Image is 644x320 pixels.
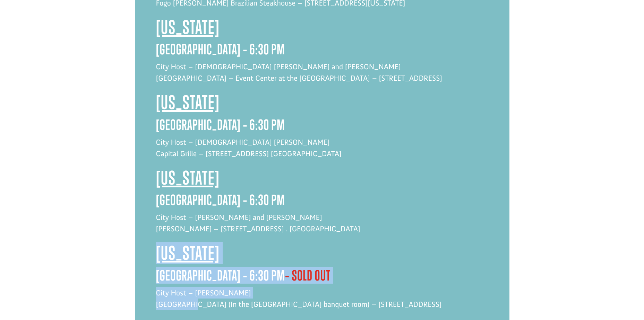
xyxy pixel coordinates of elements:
[12,28,17,33] img: US.png
[285,267,331,284] span: – Sold Out
[12,21,95,26] div: to
[156,167,220,189] span: [US_STATE]
[19,28,95,33] span: [GEOGRAPHIC_DATA] , [GEOGRAPHIC_DATA]
[156,41,489,61] h3: [GEOGRAPHIC_DATA] – 6:30 PM
[156,287,489,318] p: City Host – [PERSON_NAME] [GEOGRAPHIC_DATA] (In the [GEOGRAPHIC_DATA] banquet room) – [STREET_ADD...
[156,242,220,264] span: [US_STATE]
[156,192,489,212] h3: [GEOGRAPHIC_DATA] – 6:30 PM
[12,15,18,20] img: emoji partyFace
[98,14,129,26] button: Donate
[156,16,220,38] span: [US_STATE]
[156,212,489,242] p: City Host – [PERSON_NAME] and [PERSON_NAME] [PERSON_NAME] – [STREET_ADDRESS] . [GEOGRAPHIC_DATA]
[12,7,95,21] div: [PERSON_NAME] donated $100
[156,117,489,136] h3: [GEOGRAPHIC_DATA] – 6:30 PM
[156,91,220,113] span: [US_STATE]
[156,61,489,91] p: City Host – [DEMOGRAPHIC_DATA] [PERSON_NAME] and [PERSON_NAME] [GEOGRAPHIC_DATA] – Event Center a...
[156,136,489,167] p: City Host – [DEMOGRAPHIC_DATA] [PERSON_NAME] Capital Grille – [STREET_ADDRESS] [GEOGRAPHIC_DATA]
[16,21,57,26] strong: Project Shovel Ready
[156,267,489,287] h3: [GEOGRAPHIC_DATA] – 6:30 PM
